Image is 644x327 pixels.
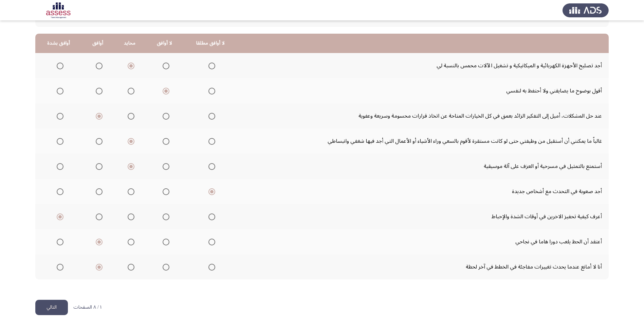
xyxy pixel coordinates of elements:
mat-radio-group: Select an option [125,236,134,247]
mat-radio-group: Select an option [93,60,103,71]
mat-radio-group: Select an option [54,135,63,147]
td: أعرف كيفية تحفيز الاخرين في أوقات الشدة والإحباط [238,204,609,229]
mat-radio-group: Select an option [206,85,215,97]
mat-radio-group: Select an option [160,236,169,247]
mat-radio-group: Select an option [54,60,63,71]
mat-radio-group: Select an option [54,261,63,273]
td: أقول بوضوح ما يضايقني ولا أحتفظ به لنفسي [238,78,609,103]
mat-radio-group: Select an option [160,135,169,147]
mat-radio-group: Select an option [54,85,63,97]
th: أوافق [82,34,114,53]
mat-radio-group: Select an option [93,110,103,122]
mat-radio-group: Select an option [93,160,103,172]
mat-radio-group: Select an option [206,186,215,197]
mat-radio-group: Select an option [125,85,134,97]
mat-radio-group: Select an option [125,261,134,273]
mat-radio-group: Select an option [160,110,169,122]
mat-radio-group: Select an option [206,211,215,222]
td: أعتقد أن الحظ يلعب دورا هاما في نجاحي [238,229,609,254]
mat-radio-group: Select an option [160,160,169,172]
td: غالباً ما يمكنني أن أستقيل من وظيفتي حتى لو كانت مستقرة لأقوم بالسعي وراء الأشياء أو الأعمال التي... [238,128,609,154]
mat-radio-group: Select an option [160,261,169,273]
button: load next page [35,300,68,315]
mat-radio-group: Select an option [125,60,134,71]
mat-radio-group: Select an option [206,236,215,247]
mat-radio-group: Select an option [206,60,215,71]
mat-radio-group: Select an option [206,110,215,122]
mat-radio-group: Select an option [206,261,215,273]
mat-radio-group: Select an option [54,186,63,197]
mat-radio-group: Select an option [54,236,63,247]
mat-radio-group: Select an option [125,211,134,222]
mat-radio-group: Select an option [93,261,103,273]
mat-radio-group: Select an option [93,135,103,147]
mat-radio-group: Select an option [160,186,169,197]
mat-radio-group: Select an option [160,60,169,71]
mat-radio-group: Select an option [54,110,63,122]
mat-radio-group: Select an option [93,186,103,197]
img: Assess Talent Management logo [563,1,609,20]
mat-radio-group: Select an option [93,236,103,247]
img: Assessment logo of Career Orientation R2 [35,1,81,20]
mat-radio-group: Select an option [125,160,134,172]
mat-radio-group: Select an option [125,135,134,147]
mat-radio-group: Select an option [125,110,134,122]
mat-radio-group: Select an option [206,135,215,147]
mat-radio-group: Select an option [54,160,63,172]
th: محايد [114,34,146,53]
mat-radio-group: Select an option [54,211,63,222]
td: أنا لا أمانع عندما يحدث تغييرات مفاجئة في الخطط في آخر لحظة [238,254,609,279]
mat-radio-group: Select an option [93,211,103,222]
mat-radio-group: Select an option [125,186,134,197]
td: أجد صعوبة في التحدث مع أشخاص جديدة [238,179,609,204]
th: أوافق بشدة [35,34,82,53]
mat-radio-group: Select an option [160,85,169,97]
th: لا أوافق مطلقا [183,34,238,53]
mat-radio-group: Select an option [160,211,169,222]
td: عند حل المشكلات، أميل إلى التفكير الزائد بعمق في كل الخيارات المتاحة عن اتخاذ قرارات محسومة وسريع... [238,103,609,128]
p: ١ / ٨ الصفحات [73,305,102,310]
td: أجد تصليح الأحهزة الكهربائية و الميكانيكية و تشغيل الآلات محمس بالنسبة لي [238,53,609,78]
mat-radio-group: Select an option [206,160,215,172]
mat-radio-group: Select an option [93,85,103,97]
th: لا أوافق [146,34,183,53]
td: أستمتع بالتمثيل في مسرحية أو العزف على آلة موسيقية [238,154,609,179]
